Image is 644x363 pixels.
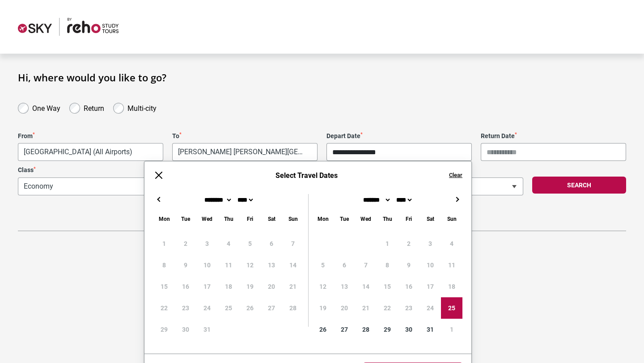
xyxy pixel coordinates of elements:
[355,319,377,340] div: 28
[481,132,626,140] label: Return Date
[419,319,441,340] div: 31
[153,214,175,224] div: Monday
[173,171,440,180] h6: Select Travel Dates
[196,214,218,224] div: Wednesday
[355,214,377,224] div: Wednesday
[377,319,398,340] div: 29
[312,319,334,340] div: 26
[218,214,239,224] div: Thursday
[532,177,626,194] button: Search
[172,132,318,140] label: To
[334,319,355,340] div: 27
[18,144,163,160] span: Melbourne, Australia
[18,72,626,83] h1: Hi, where would you like to go?
[398,319,419,340] div: 30
[175,214,196,224] div: Tuesday
[18,132,163,140] label: From
[173,144,317,160] span: Santiago, Chile
[334,214,355,224] div: Tuesday
[398,214,419,224] div: Friday
[312,214,334,224] div: Monday
[84,102,104,113] label: Return
[18,178,266,195] span: Economy
[452,194,462,205] button: →
[441,297,462,319] div: 25
[172,143,318,161] span: Santiago, Chile
[449,171,462,179] button: Clear
[377,214,398,224] div: Thursday
[326,132,472,140] label: Depart Date
[153,194,164,205] button: ←
[18,166,266,174] label: Class
[282,214,304,224] div: Sunday
[239,214,261,224] div: Friday
[127,102,157,113] label: Multi-city
[441,319,462,340] div: 1
[441,214,462,224] div: Sunday
[32,102,60,113] label: One Way
[419,214,441,224] div: Saturday
[261,214,282,224] div: Saturday
[18,177,266,195] span: Economy
[18,143,163,161] span: Melbourne, Australia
